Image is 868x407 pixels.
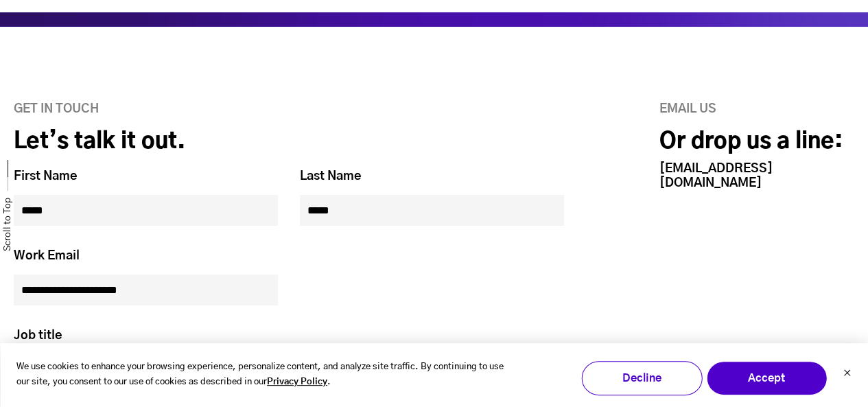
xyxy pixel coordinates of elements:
[659,102,854,117] h6: Email us
[581,361,702,395] button: Decline
[1,198,15,251] a: Scroll to Top
[267,375,327,391] a: Privacy Policy
[14,102,565,117] h6: GET IN TOUCH
[706,361,827,395] button: Accept
[14,128,565,155] h2: Let’s talk it out.
[659,128,854,155] h2: Or drop us a line:
[659,163,773,189] a: [EMAIL_ADDRESS][DOMAIN_NAME]
[16,360,504,391] p: We use cookies to enhance your browsing experience, personalize content, and analyze site traffic...
[843,367,851,382] button: Dismiss cookie banner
